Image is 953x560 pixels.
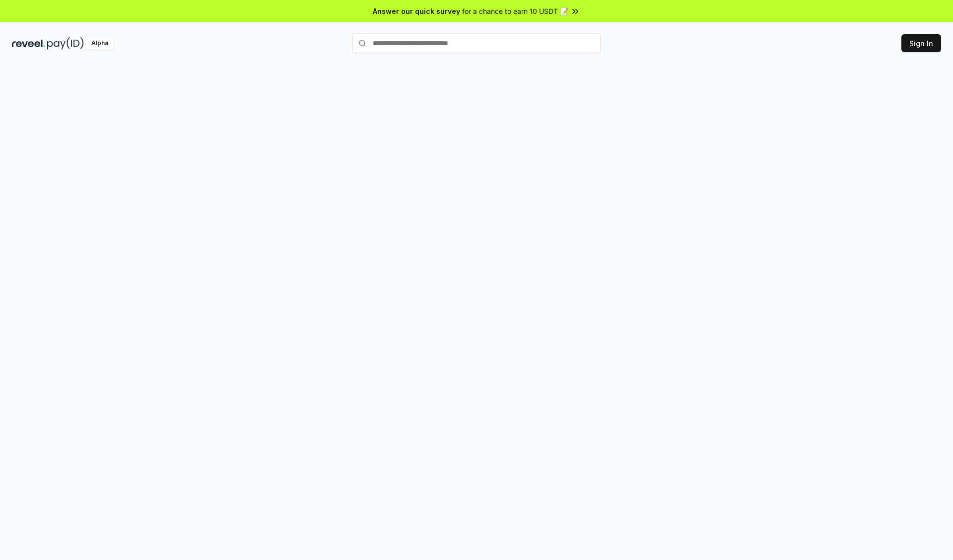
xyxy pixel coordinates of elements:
img: reveel_dark [12,37,45,50]
img: pay_id [47,37,84,50]
span: for a chance to earn 10 USDT 📝 [462,6,568,16]
button: Sign In [901,34,941,52]
div: Alpha [86,37,114,50]
span: Answer our quick survey [373,6,460,16]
